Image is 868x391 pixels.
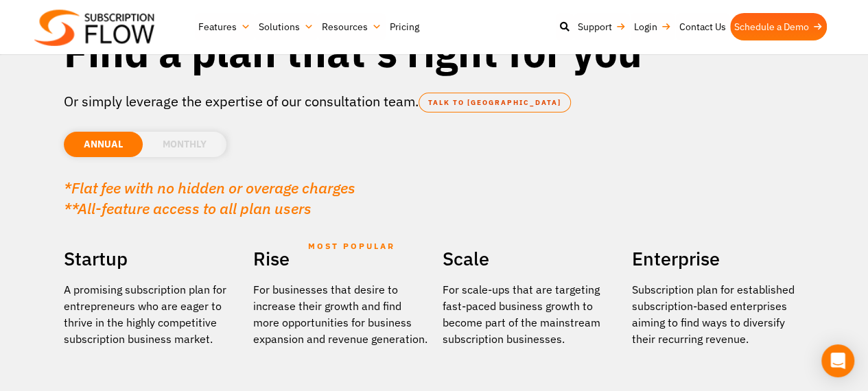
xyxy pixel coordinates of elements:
[64,178,355,198] em: *Flat fee with no hidden or overage charges
[443,281,618,347] div: For scale-ups that are targeting fast-paced business growth to become part of the mainstream subs...
[730,13,827,40] a: Schedule a Demo
[64,132,143,157] li: ANNUAL
[574,13,630,40] a: Support
[255,13,318,40] a: Solutions
[253,281,429,347] div: For businesses that desire to increase their growth and find more opportunities for business expa...
[64,91,805,112] p: Or simply leverage the expertise of our consultation team.
[632,243,808,274] h2: Enterprise
[630,13,675,40] a: Login
[419,93,571,112] a: TALK TO [GEOGRAPHIC_DATA]
[64,198,312,218] em: **All-feature access to all plan users
[64,281,239,347] p: A promising subscription plan for entrepreneurs who are eager to thrive in the highly competitive...
[64,243,239,274] h2: Startup
[386,13,423,40] a: Pricing
[253,243,429,274] h2: Rise
[34,10,154,46] img: Subscriptionflow
[64,26,805,78] h1: Find a plan that's right for you
[318,13,386,40] a: Resources
[632,281,808,347] p: Subscription plan for established subscription-based enterprises aiming to find ways to diversify...
[821,344,854,377] div: Open Intercom Messenger
[308,230,395,262] span: MOST POPULAR
[143,132,226,157] li: MONTHLY
[194,13,255,40] a: Features
[675,13,730,40] a: Contact Us
[443,243,618,274] h2: Scale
